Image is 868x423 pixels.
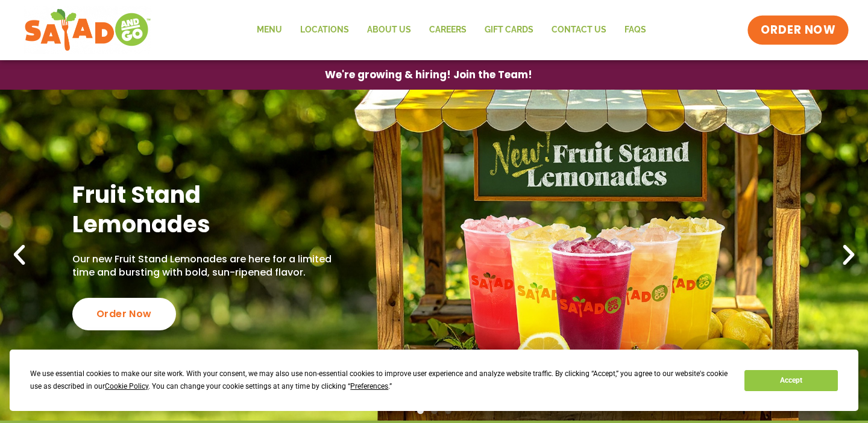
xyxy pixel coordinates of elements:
span: We're growing & hiring! Join the Team! [325,70,532,80]
div: We use essential cookies to make our site work. With your consent, we may also use non-essential ... [30,368,730,393]
span: ORDER NOW [761,22,835,38]
div: Order Now [72,298,176,330]
a: GIFT CARDS [476,16,542,44]
a: We're growing & hiring! Join the Team! [307,61,550,89]
div: Cookie Consent Prompt [10,350,858,411]
span: Preferences [350,382,388,391]
a: Contact Us [542,16,615,44]
nav: Menu [248,16,655,44]
a: FAQs [615,16,655,44]
span: Cookie Policy [105,382,148,391]
a: Menu [248,16,291,44]
a: Careers [420,16,476,44]
a: ORDER NOW [747,16,849,45]
a: About Us [358,16,420,44]
img: new-SAG-logo-768×292 [24,6,151,54]
button: Accept [744,370,837,391]
a: Locations [291,16,358,44]
div: Previous slide [6,242,33,268]
p: Our new Fruit Stand Lemonades are here for a limited time and bursting with bold, sun-ripened fla... [72,253,335,280]
div: Next slide [835,242,862,268]
h2: Fruit Stand Lemonades [72,180,335,239]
